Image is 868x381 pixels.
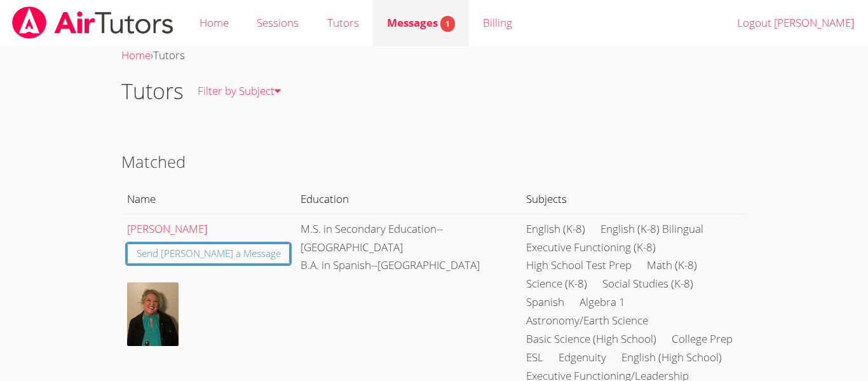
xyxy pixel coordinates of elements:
[526,256,632,275] li: High School Test Prep
[121,184,295,214] th: Name
[672,330,733,349] li: College Prep
[526,293,564,312] li: Spanish
[526,330,656,349] li: Basic Science (High School)
[121,46,747,65] div: ›
[295,184,521,214] th: Education
[526,239,656,257] li: Executive Functioning (K-8)
[621,349,722,367] li: English (High School)
[526,349,543,367] li: ESL
[526,275,587,293] li: Science (K-8)
[121,48,151,62] a: Home
[600,220,703,239] li: English (K-8) Bilingual
[121,75,184,107] h1: Tutors
[602,275,693,293] li: Social Studies (K-8)
[11,6,175,39] img: airtutors_banner-c4298cdbf04f3fff15de1276eac7730deb9818008684d7c2e4769d2f7ddbe033.png
[127,244,290,265] a: Send [PERSON_NAME] a Message
[526,220,585,239] li: English (K-8)
[440,16,455,32] span: 1
[127,282,179,346] img: IMG_0043.jpeg
[647,256,697,275] li: Math (K-8)
[184,68,295,114] a: Filter by Subject
[521,184,747,214] th: Subjects
[387,15,455,30] span: Messages
[526,312,648,330] li: Astronomy/Earth Science
[559,349,606,367] li: Edgenuity
[121,149,747,174] h2: Matched
[153,48,185,62] span: Tutors
[127,221,207,236] a: [PERSON_NAME]
[580,293,625,312] li: Algebra 1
